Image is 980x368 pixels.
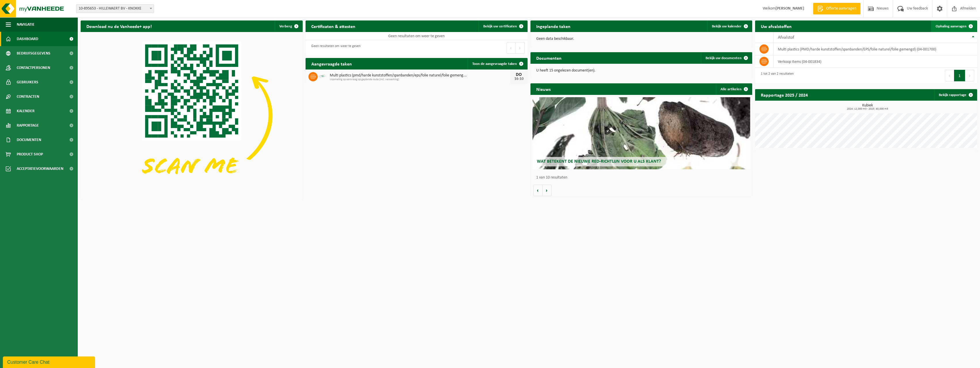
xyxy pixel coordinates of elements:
[81,32,303,199] img: Download de VHEPlus App
[532,97,750,169] a: Wat betekent de nieuwe RED-richtlijn voor u als klant?
[479,20,527,32] a: Bekijk uw certificaten
[507,42,516,54] button: Previous
[758,69,794,82] div: 1 tot 2 van 2 resultaten
[516,42,525,54] button: Next
[17,61,50,75] span: Contactpersonen
[701,52,752,64] a: Bekijk uw documenten
[712,25,742,28] span: Bekijk uw kalender
[3,355,96,368] iframe: chat widget
[17,162,63,176] span: Acceptatievoorwaarden
[954,70,965,81] button: 1
[513,77,525,81] div: 16-10
[17,17,35,32] span: Navigatie
[17,133,41,147] span: Documenten
[536,37,747,41] p: Geen data beschikbaar.
[813,3,860,14] a: Offerte aanvragen
[530,83,556,95] h2: Nieuws
[17,32,38,46] span: Dashboard
[17,118,39,133] span: Rapportage
[530,52,567,63] h2: Documenten
[275,20,302,32] button: Verberg
[716,83,752,95] a: Alle artikelen
[536,69,747,73] p: U heeft 15 ongelezen document(en).
[774,55,977,68] td: verkoop items (04-001834)
[706,56,742,60] span: Bekijk uw documenten
[472,62,517,66] span: Toon de aangevraagde taken
[533,185,543,196] button: Vorige
[945,70,954,81] button: Previous
[17,147,43,162] span: Product Shop
[318,71,327,81] img: LP-SK-00500-LPE-16
[934,89,977,101] a: Bekijk rapportage
[774,43,977,55] td: multi plastics (PMD/harde kunststoffen/spanbanden/EPS/folie naturel/folie gemengd) (04-001700)
[81,20,158,32] h2: Download nu de Vanheede+ app!
[758,108,977,110] span: 2024: 12,000 m3 - 2025: 40,000 m3
[17,104,35,118] span: Kalender
[778,35,794,40] span: Afvalstof
[707,20,752,32] a: Bekijk uw kalender
[306,58,358,69] h2: Aangevraagde taken
[483,25,517,28] span: Bekijk uw certificaten
[755,20,797,32] h2: Uw afvalstoffen
[306,20,361,32] h2: Certificaten & attesten
[76,5,154,13] span: 10-895653 - HILLEWAERT BV - KNOKKE
[825,6,858,12] span: Offerte aanvragen
[758,104,977,110] h3: Kubiek
[543,185,551,196] button: Volgende
[17,89,39,104] span: Contracten
[513,72,525,77] div: DO
[530,20,576,32] h2: Ingeplande taken
[330,73,510,78] span: Multi plastics (pmd/harde kunststoffen/spanbanden/eps/folie naturel/folie gemeng...
[755,89,814,100] h2: Rapportage 2025 / 2024
[17,46,50,61] span: Bedrijfsgegevens
[468,58,527,70] a: Toon de aangevraagde taken
[931,20,977,32] a: Ophaling aanvragen
[306,32,528,40] td: Geen resultaten om weer te geven
[537,159,661,164] span: Wat betekent de nieuwe RED-richtlijn voor u als klant?
[536,176,750,180] p: 1 van 10 resultaten
[776,6,804,11] strong: [PERSON_NAME]
[76,4,154,13] span: 10-895653 - HILLEWAERT BV - KNOKKE
[330,78,510,81] span: Inzameling op aanvraag op geplande route (incl. verwerking)
[308,42,361,54] div: Geen resultaten om weer te geven
[965,70,974,81] button: Next
[936,25,966,28] span: Ophaling aanvragen
[17,75,38,89] span: Gebruikers
[279,25,292,28] span: Verberg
